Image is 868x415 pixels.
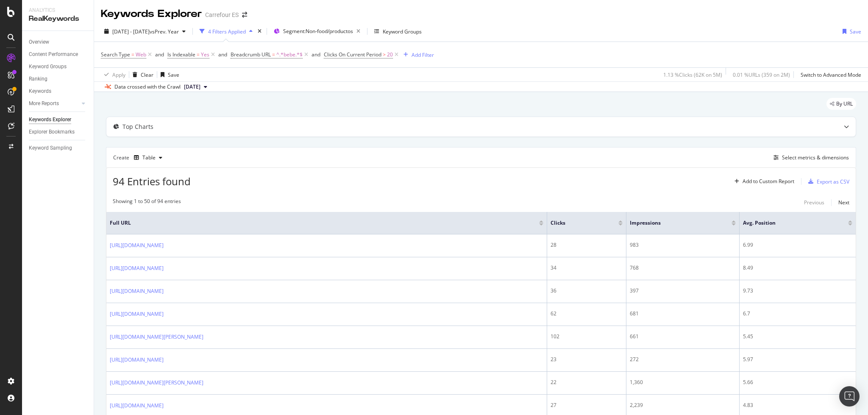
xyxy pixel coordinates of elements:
[242,12,247,18] div: arrow-right-arrow-left
[110,379,203,387] a: [URL][DOMAIN_NAME][PERSON_NAME]
[150,28,179,35] span: vs Prev. Year
[29,144,72,153] div: Keyword Sampling
[29,50,78,59] div: Content Performance
[101,7,202,21] div: Keywords Explorer
[850,28,861,35] div: Save
[29,75,88,84] a: Ranking
[312,50,320,58] button: and
[371,25,425,38] button: Keyword Groups
[743,310,852,318] div: 6.7
[131,51,134,58] span: =
[817,178,849,185] div: Export as CSV
[731,175,794,188] button: Add to Custom Report
[112,71,125,78] div: Apply
[412,51,434,58] div: Add Filter
[29,7,87,14] div: Analytics
[155,50,164,58] button: and
[283,28,353,35] span: Segment: Non-food/productos
[630,219,719,227] span: Impressions
[551,356,623,363] div: 23
[197,51,200,58] span: =
[129,68,153,81] button: Clear
[142,155,156,160] div: Table
[196,25,256,38] button: 4 Filters Applied
[110,333,203,341] a: [URL][DOMAIN_NAME][PERSON_NAME]
[157,68,179,81] button: Save
[733,71,790,78] div: 0.01 % URLs ( 359 on 2M )
[630,241,736,249] div: 983
[551,287,623,295] div: 36
[663,71,722,78] div: 1.13 % Clicks ( 62K on 5M )
[804,198,824,208] button: Previous
[29,128,75,136] div: Explorer Bookmarks
[743,264,852,272] div: 8.49
[630,287,736,295] div: 397
[110,264,164,273] a: [URL][DOMAIN_NAME]
[805,175,849,188] button: Export as CSV
[770,153,849,163] button: Select metrics & dimensions
[29,75,47,84] div: Ranking
[29,115,88,124] a: Keywords Explorer
[29,87,88,96] a: Keywords
[184,83,200,91] span: 2025 Sep. 15th
[155,51,164,58] div: and
[136,49,146,61] span: Web
[400,50,434,60] button: Add Filter
[743,219,835,227] span: Avg. Position
[630,264,736,272] div: 768
[122,123,153,131] div: Top Charts
[113,198,181,208] div: Showing 1 to 50 of 94 entries
[29,99,79,108] a: More Reports
[218,50,227,58] button: and
[630,310,736,318] div: 681
[743,287,852,295] div: 9.73
[167,51,195,58] span: Is Indexable
[797,68,861,81] button: Switch to Advanced Mode
[29,62,67,71] div: Keyword Groups
[836,101,853,106] span: By URL
[839,25,861,38] button: Save
[839,386,860,407] div: Open Intercom Messenger
[29,144,88,153] a: Keyword Sampling
[324,51,381,58] span: Clicks On Current Period
[630,333,736,340] div: 661
[270,25,364,38] button: Segment:Non-food/productos
[551,333,623,340] div: 102
[29,87,51,96] div: Keywords
[29,38,49,47] div: Overview
[101,68,125,81] button: Apply
[743,241,852,249] div: 6.99
[838,198,849,208] button: Next
[181,82,211,92] button: [DATE]
[630,356,736,363] div: 272
[110,241,164,250] a: [URL][DOMAIN_NAME]
[630,379,736,386] div: 1,360
[110,356,164,364] a: [URL][DOMAIN_NAME]
[551,379,623,386] div: 22
[110,219,526,227] span: Full URL
[743,333,852,340] div: 5.45
[743,356,852,363] div: 5.97
[113,151,166,164] div: Create
[272,51,275,58] span: =
[110,401,164,410] a: [URL][DOMAIN_NAME]
[168,71,179,78] div: Save
[782,154,849,161] div: Select metrics & dimensions
[113,174,191,188] span: 94 Entries found
[29,128,88,136] a: Explorer Bookmarks
[630,401,736,409] div: 2,239
[101,51,130,58] span: Search Type
[383,28,422,35] div: Keyword Groups
[29,115,71,124] div: Keywords Explorer
[101,25,189,38] button: [DATE] - [DATE]vsPrev. Year
[743,179,794,184] div: Add to Custom Report
[112,28,150,35] span: [DATE] - [DATE]
[141,71,153,78] div: Clear
[218,51,227,58] div: and
[29,14,87,24] div: RealKeywords
[312,51,320,58] div: and
[256,27,263,36] div: times
[208,28,246,35] div: 4 Filters Applied
[29,62,88,71] a: Keyword Groups
[383,51,386,58] span: >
